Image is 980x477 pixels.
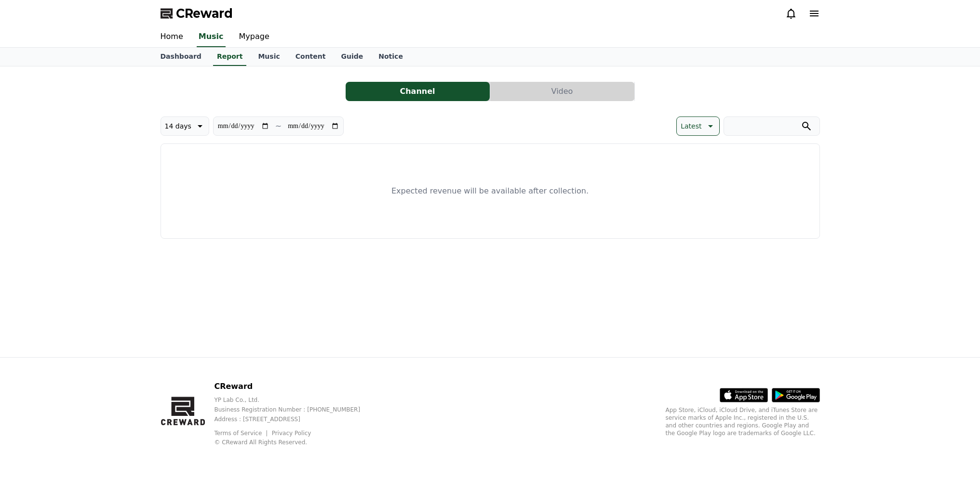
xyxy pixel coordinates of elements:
button: Video [490,82,634,101]
p: YP Lab Co., Ltd. [214,396,376,404]
p: CReward [214,381,376,392]
button: Channel [346,82,490,101]
p: App Store, iCloud, iCloud Drive, and iTunes Store are service marks of Apple Inc., registered in ... [666,406,820,437]
a: Guide [333,48,371,66]
a: Dashboard [153,48,209,66]
a: Content [288,48,334,66]
p: Latest [681,119,701,133]
p: 14 days [165,119,191,133]
button: Latest [676,116,719,136]
a: Mypage [231,27,277,47]
a: Terms of Service [214,430,269,437]
a: Notice [371,48,411,66]
p: Expected revenue will be available after collection. [391,185,589,197]
p: © CReward All Rights Reserved. [214,438,376,446]
a: CReward [161,6,233,21]
button: 14 days [161,116,209,136]
a: Privacy Policy [272,430,311,437]
a: Report [213,48,247,66]
span: CReward [176,6,233,21]
p: ~ [275,120,282,132]
a: Home [153,27,191,47]
a: Music [250,48,287,66]
a: Music [197,27,226,47]
p: Address : [STREET_ADDRESS] [214,415,376,423]
p: Business Registration Number : [PHONE_NUMBER] [214,406,376,413]
a: Video [490,82,635,101]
